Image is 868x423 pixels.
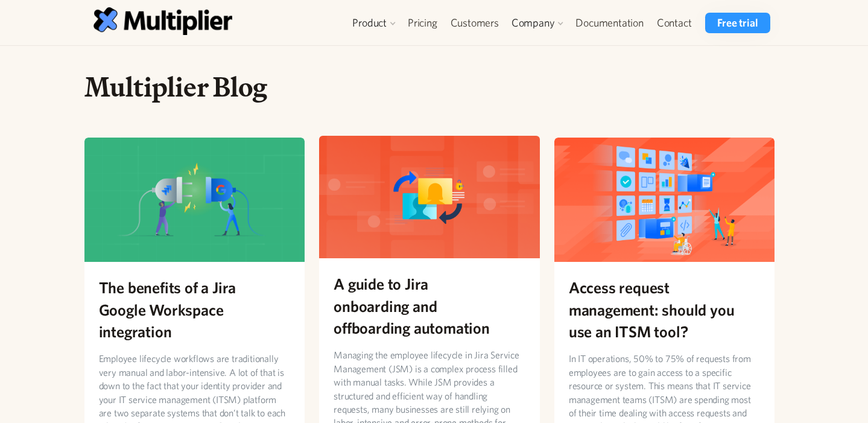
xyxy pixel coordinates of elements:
[705,13,770,33] a: Free trial
[99,276,291,342] h2: The benefits of a Jira Google Workspace integration
[84,138,305,262] img: The benefits of a Jira Google Workspace integration
[650,13,699,33] a: Contact
[512,16,555,30] div: Company
[569,276,761,342] h2: Access request management: should you use an ITSM tool?
[84,70,775,104] h1: Multiplier Blog
[346,13,401,33] div: Product
[554,138,775,262] img: Access request management: should you use an ITSM tool?
[444,13,505,33] a: Customers
[505,13,569,33] div: Company
[334,273,525,339] h2: A guide to Jira onboarding and offboarding automation
[352,16,387,30] div: Product
[401,13,444,33] a: Pricing
[569,13,650,33] a: Documentation
[319,134,540,258] img: A guide to Jira onboarding and offboarding automation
